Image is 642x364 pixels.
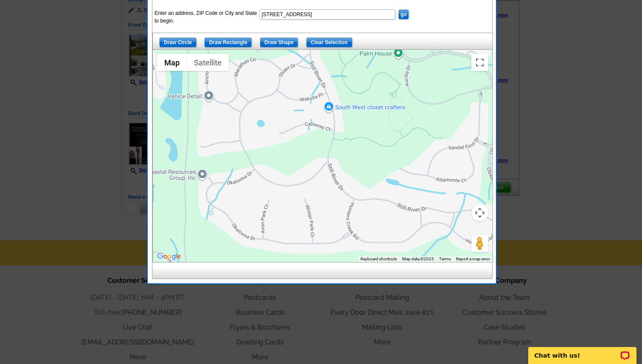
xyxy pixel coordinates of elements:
a: Terms (opens in new tab) [439,257,451,261]
input: Draw Shape [260,37,298,48]
button: Show street map [157,54,187,71]
label: Enter an address, ZIP Code or City and State to begin. [155,9,259,25]
button: Drag Pegman onto the map to open Street View [471,235,488,252]
input: Clear Selection [306,37,352,48]
button: Keyboard shortcuts [360,256,397,262]
a: Open this area in Google Maps (opens a new window) [155,251,183,262]
input: Draw Rectangle [204,37,252,48]
input: Draw Circle [159,37,197,48]
input: go [398,9,409,20]
a: Report a map error [456,257,490,261]
img: Google [155,251,183,262]
button: Map camera controls [471,204,488,221]
span: Map data ©2025 [402,257,434,261]
button: Toggle fullscreen view [471,54,488,71]
button: Show satellite imagery [187,54,229,71]
iframe: LiveChat chat widget [523,337,642,364]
